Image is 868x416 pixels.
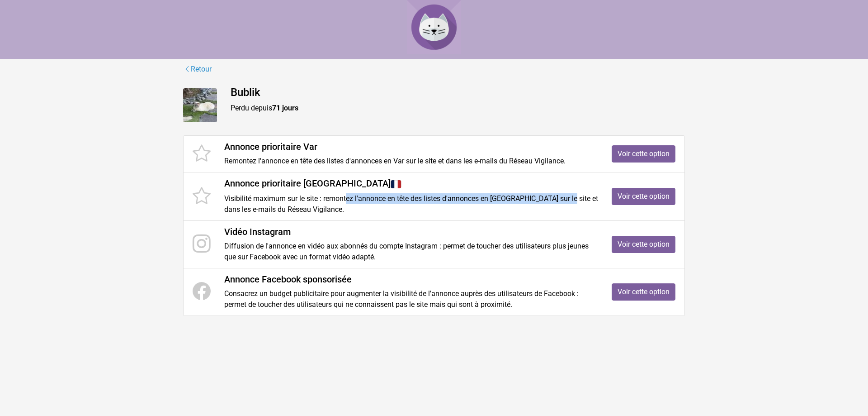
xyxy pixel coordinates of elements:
img: France [391,179,401,190]
a: Retour [183,63,212,75]
h4: Annonce prioritaire [GEOGRAPHIC_DATA] [224,178,598,190]
a: Voir cette option [612,188,675,205]
h4: Annonce prioritaire Var [224,141,598,152]
p: Diffusion de l'annonce en vidéo aux abonnés du compte Instagram : permet de toucher des utilisate... [224,241,598,263]
p: Perdu depuis [231,103,685,114]
a: Voir cette option [612,236,675,253]
a: Voir cette option [612,145,675,163]
p: Remontez l'annonce en tête des listes d'annonces en Var sur le site et dans les e-mails du Réseau... [224,156,598,167]
h4: Vidéo Instagram [224,226,598,237]
h4: Annonce Facebook sponsorisée [224,274,598,285]
p: Consacrez un budget publicitaire pour augmenter la visibilité de l'annonce auprès des utilisateur... [224,288,598,310]
p: Visibilité maximum sur le site : remontez l'annonce en tête des listes d'annonces en [GEOGRAPHIC_... [224,193,598,215]
h4: Bublik [231,86,685,99]
a: Voir cette option [612,283,675,301]
strong: 71 jours [272,104,298,112]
